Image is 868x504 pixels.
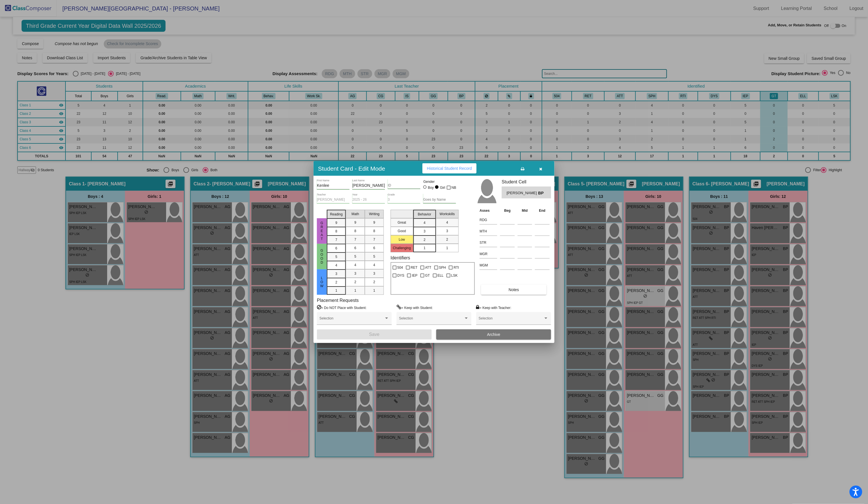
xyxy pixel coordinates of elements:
[352,211,359,217] span: Math
[423,179,456,184] mat-label: Gender
[480,261,497,270] input: assessment
[507,190,538,196] span: [PERSON_NAME]
[487,332,500,337] span: Archive
[319,276,325,288] span: Low
[397,264,403,271] span: 504
[425,264,431,271] span: ATT
[509,287,519,292] span: Notes
[373,279,375,285] span: 2
[354,228,356,234] span: 8
[335,271,337,276] span: 3
[354,288,356,293] span: 1
[373,228,375,234] span: 8
[424,237,425,242] span: 2
[446,237,448,242] span: 2
[388,198,420,202] input: grade
[335,246,337,251] span: 6
[481,285,547,295] button: Notes
[440,211,455,217] span: Workskills
[317,329,432,340] button: Save
[369,211,380,217] span: Writing
[373,220,375,225] span: 9
[446,245,448,251] span: 1
[369,332,379,337] span: Save
[373,245,375,251] span: 6
[335,220,337,225] span: 9
[440,185,445,190] div: Girl
[516,207,533,214] th: Mid
[319,221,325,241] span: Great
[412,272,417,279] span: IEP
[454,264,459,271] span: RTI
[335,237,337,242] span: 7
[446,228,448,234] span: 3
[354,271,356,276] span: 3
[354,254,356,259] span: 5
[422,163,477,173] button: Historical Student Record
[373,254,375,259] span: 5
[354,245,356,251] span: 6
[438,272,444,279] span: ELL
[318,165,385,172] h3: Student Card - Edit Mode
[439,264,446,271] span: SPH
[317,305,367,310] label: = Do NOT Place with Student:
[354,220,356,225] span: 9
[373,262,375,268] span: 4
[476,305,511,310] label: = Keep with Teacher:
[317,198,350,202] input: teacher
[397,272,405,279] span: DYS
[538,190,546,196] span: BP
[452,184,456,191] span: NB
[436,329,551,340] button: Archive
[319,249,325,264] span: Good
[480,216,497,224] input: assessment
[335,263,337,268] span: 4
[428,185,434,190] div: Boy
[424,220,425,225] span: 4
[427,166,472,171] span: Historical Student Record
[354,262,356,268] span: 4
[424,245,425,251] span: 1
[352,198,385,202] input: year
[354,237,356,242] span: 7
[391,255,410,261] label: Identifiers
[397,305,433,310] label: = Keep with Student:
[317,298,359,303] label: Placement Requests
[533,207,551,214] th: End
[335,229,337,234] span: 8
[425,272,430,279] span: GT
[424,229,425,234] span: 3
[418,212,431,217] span: Behavior
[330,212,343,217] span: Reading
[423,198,456,202] input: goes by name
[373,237,375,242] span: 7
[478,207,499,214] th: Asses
[480,250,497,258] input: assessment
[446,220,448,225] span: 4
[480,227,497,236] input: assessment
[480,238,497,247] input: assessment
[502,179,551,185] h3: Student Cell
[335,254,337,259] span: 5
[499,207,516,214] th: Beg
[335,288,337,293] span: 1
[451,272,458,279] span: LSK
[411,264,418,271] span: RET
[373,288,375,293] span: 1
[335,280,337,285] span: 2
[373,271,375,276] span: 3
[354,279,356,285] span: 2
